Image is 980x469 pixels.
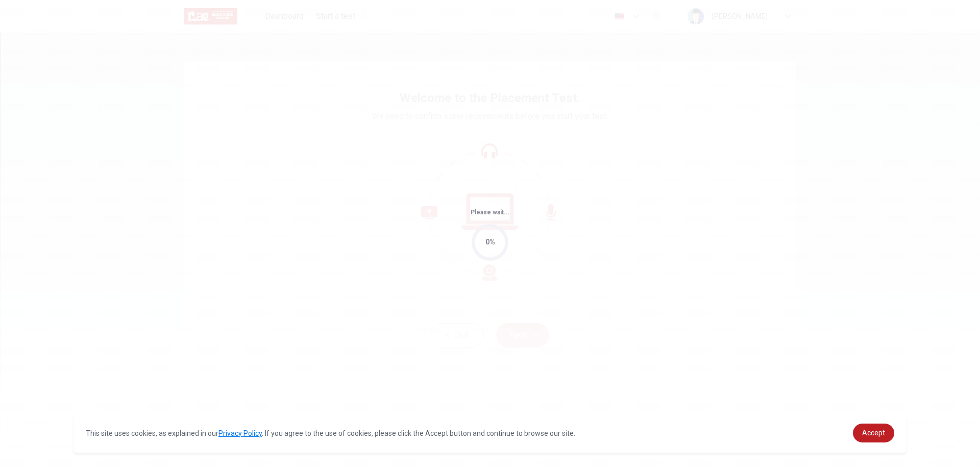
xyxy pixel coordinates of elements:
span: Please wait... [471,209,510,216]
a: Privacy Policy [218,429,262,437]
span: This site uses cookies, as explained in our . If you agree to the use of cookies, please click th... [86,429,575,437]
div: cookieconsent [73,413,906,453]
span: Accept [862,429,885,437]
a: dismiss cookie message [853,424,894,442]
div: 0% [485,236,495,248]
